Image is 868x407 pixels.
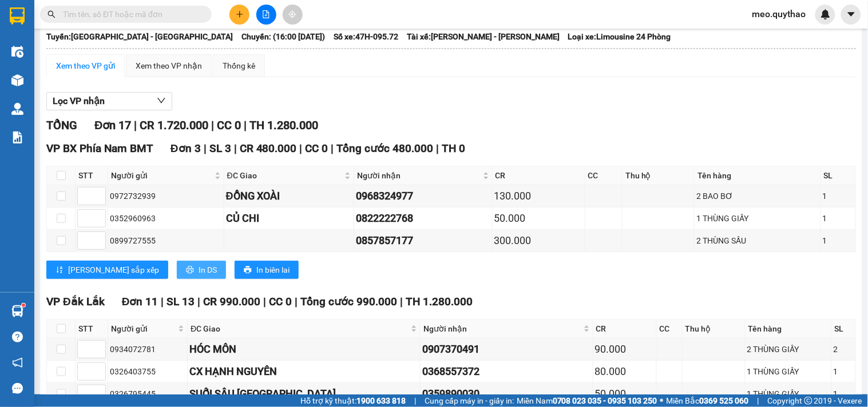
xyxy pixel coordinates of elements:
[122,295,158,308] span: Đơn 11
[217,118,241,132] span: CC 0
[696,234,819,247] div: 2 THÙNG SẦU
[11,46,23,58] img: warehouse-icon
[595,386,655,402] div: 50.000
[11,305,23,317] img: warehouse-icon
[696,190,819,202] div: 2 BAO BƠ
[696,212,819,225] div: 1 THÙNG GIẤY
[226,210,352,226] div: CỦ CHI
[236,10,244,18] span: plus
[167,295,195,308] span: SL 13
[47,10,56,18] span: search
[203,295,260,308] span: CR 990.000
[111,322,176,335] span: Người gửi
[743,7,815,21] span: meo.quythao
[94,118,131,132] span: Đơn 17
[300,295,397,308] span: Tổng cước 990.000
[68,264,159,276] span: [PERSON_NAME] sắp xếp
[262,10,270,18] span: file-add
[442,142,466,155] span: TH 0
[46,295,105,308] span: VP Đắk Lắk
[356,233,490,249] div: 0857857177
[747,365,830,378] div: 1 THÙNG GIẤY
[161,295,164,308] span: |
[306,142,328,155] span: CC 0
[821,166,856,185] th: SL
[140,118,208,132] span: CR 1.720.000
[11,131,23,143] img: solution-icon
[517,394,657,407] span: Miền Nam
[595,364,655,380] div: 80.000
[110,343,185,356] div: 0934072781
[700,396,749,405] strong: 0369 525 060
[832,320,856,338] th: SL
[657,320,683,338] th: CC
[585,166,623,185] th: CC
[157,96,166,105] span: down
[189,364,418,380] div: CX HẠNH NGUYÊN
[667,394,749,407] span: Miền Bắc
[12,357,23,368] span: notification
[400,295,403,308] span: |
[76,320,108,338] th: STT
[234,142,237,155] span: |
[110,212,222,225] div: 0352960963
[63,8,198,21] input: Tìm tên, số ĐT hoặc mã đơn
[821,9,831,19] img: icon-new-feature
[841,5,861,25] button: caret-down
[244,266,252,275] span: printer
[334,30,398,43] span: Số xe: 47H-095.72
[46,32,233,41] b: Tuyến: [GEOGRAPHIC_DATA] - [GEOGRAPHIC_DATA]
[437,142,439,155] span: |
[846,9,857,19] span: caret-down
[414,394,416,407] span: |
[406,295,473,308] span: TH 1.280.000
[56,266,64,275] span: sort-ascending
[189,386,418,402] div: SUỐI SÂU [GEOGRAPHIC_DATA]
[22,304,25,307] sup: 1
[356,210,490,226] div: 0822222768
[209,142,231,155] span: SL 3
[46,92,172,110] button: Lọc VP nhận
[747,388,830,400] div: 1 THÙNG GIẤY
[12,332,23,342] span: question-circle
[197,295,200,308] span: |
[804,397,812,405] span: copyright
[53,94,105,108] span: Lọc VP nhận
[10,7,25,25] img: logo-vxr
[76,166,108,185] th: STT
[568,30,671,43] span: Loại xe: Limousine 24 Phòng
[300,394,406,407] span: Hỗ trợ kỹ thuật:
[493,166,585,185] th: CR
[283,5,303,25] button: aim
[331,142,334,155] span: |
[189,341,418,357] div: HÓC MÔN
[823,190,854,202] div: 1
[357,169,480,182] span: Người nhận
[191,322,409,335] span: ĐC Giao
[111,169,212,182] span: Người gửi
[226,188,352,204] div: ĐỒNG XOÀI
[823,234,854,247] div: 1
[593,320,657,338] th: CR
[660,398,664,403] span: ⚪️
[834,365,854,378] div: 1
[199,264,217,276] span: In DS
[110,190,222,202] div: 0972732939
[256,5,276,25] button: file-add
[223,59,255,72] div: Thống kê
[11,103,23,115] img: warehouse-icon
[300,142,303,155] span: |
[134,118,137,132] span: |
[211,118,214,132] span: |
[823,212,854,225] div: 1
[46,142,153,155] span: VP BX Phía Nam BMT
[11,74,23,86] img: warehouse-icon
[110,234,222,247] div: 0899727555
[356,188,490,204] div: 0968324977
[171,142,201,155] span: Đơn 3
[494,233,583,249] div: 300.000
[683,320,746,338] th: Thu hộ
[422,341,591,357] div: 0907370491
[229,5,249,25] button: plus
[623,166,695,185] th: Thu hộ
